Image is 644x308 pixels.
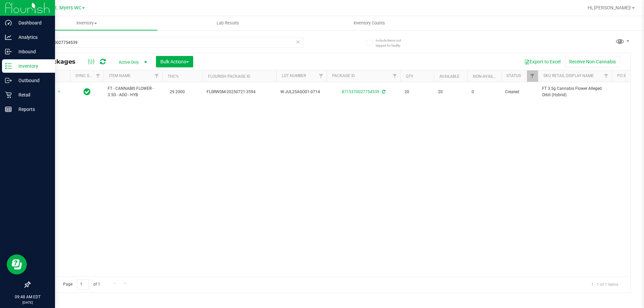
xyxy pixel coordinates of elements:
button: Bulk Actions [156,56,193,67]
span: Created [505,89,534,95]
a: THC% [168,74,179,79]
a: Inventory Counts [299,16,440,30]
span: Include items not tagged for facility [376,38,409,48]
p: Dashboard [12,19,52,27]
span: 29.2000 [166,87,188,97]
a: Qty [406,74,413,79]
a: Lot Number [282,73,306,78]
span: Inventory [16,20,157,26]
span: Hi, [PERSON_NAME]! [588,5,631,10]
a: 8715370027754539 [342,89,379,94]
p: Retail [12,91,52,99]
a: Filter [601,70,612,82]
a: Lab Results [157,16,299,30]
a: Filter [316,70,327,82]
p: Reports [12,105,52,113]
span: 0 [472,89,497,95]
a: Flourish Package ID [208,74,250,79]
span: W-JUL25AGO01-0714 [280,89,323,95]
span: Clear [296,38,300,46]
span: In Sync [84,87,91,97]
span: All Packages [35,58,82,65]
span: select [55,87,63,97]
span: Lab Results [208,20,248,26]
button: Receive Non-Cannabis [565,56,620,67]
span: Sync from Compliance System [381,89,385,94]
button: Export to Excel [520,56,565,67]
span: Ft. Myers WC [52,5,82,11]
p: Inventory [12,62,52,70]
input: 1 [77,279,89,290]
span: Bulk Actions [160,59,189,64]
inline-svg: Dashboard [5,19,12,26]
p: Analytics [12,33,52,41]
span: FLSRWGM-20250721-3594 [207,89,272,95]
a: Filter [93,70,104,82]
p: Inbound [12,48,52,56]
p: 09:48 AM EDT [3,294,52,300]
span: 20 [438,89,464,95]
p: [DATE] [3,300,52,305]
a: Filter [151,70,162,82]
input: Search Package ID, Item Name, SKU, Lot or Part Number... [30,38,304,48]
a: Filter [527,70,538,82]
a: Non-Available [473,74,503,79]
span: FT 3.5g Cannabis Flower Alleged Orbit (Hybrid) [542,85,608,98]
inline-svg: Reports [5,106,12,113]
a: Status [506,73,521,78]
a: Item Name [109,73,130,78]
a: Package ID [332,73,355,78]
a: Available [439,74,460,79]
span: 1 - 1 of 1 items [586,279,624,289]
p: Outbound [12,76,52,84]
a: Sku Retail Display Name [543,73,594,78]
span: Inventory Counts [344,20,394,26]
inline-svg: Retail [5,91,12,98]
span: Page of 1 [57,279,106,290]
inline-svg: Inbound [5,48,12,55]
a: Filter [389,70,400,82]
span: FT - CANNABIS FLOWER - 3.5G - AGO - HYB [108,85,158,98]
inline-svg: Analytics [5,34,12,41]
inline-svg: Outbound [5,77,12,84]
a: Sync Status [75,73,101,78]
a: Inventory [16,16,157,30]
a: PO ID [617,73,627,78]
span: 20 [405,89,430,95]
inline-svg: Inventory [5,63,12,69]
iframe: Resource center [7,254,27,274]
